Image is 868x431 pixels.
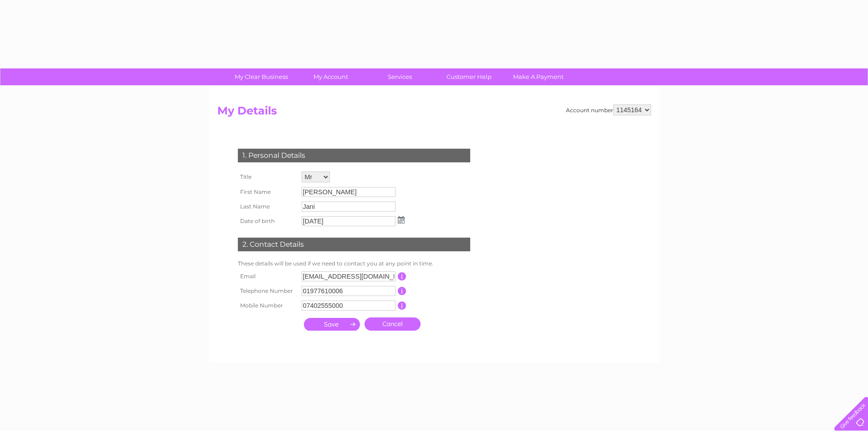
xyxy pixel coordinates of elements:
[365,317,421,331] a: Cancel
[236,169,299,185] th: Title
[398,301,406,310] input: Information
[398,272,406,280] input: Information
[236,214,299,228] th: Date of birth
[238,238,470,251] div: 2. Contact Details
[236,258,473,269] td: These details will be used if we need to contact you at any point in time.
[224,68,299,85] a: My Clear Business
[236,269,299,284] th: Email
[398,216,405,223] img: ...
[236,185,299,199] th: First Name
[217,104,651,122] h2: My Details
[431,68,507,85] a: Customer Help
[236,284,299,298] th: Telephone Number
[304,318,360,331] input: Submit
[398,287,406,295] input: Information
[236,298,299,313] th: Mobile Number
[293,68,368,85] a: My Account
[236,199,299,214] th: Last Name
[362,68,437,85] a: Services
[501,68,576,85] a: Make A Payment
[566,104,651,115] div: Account number
[238,149,470,162] div: 1. Personal Details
